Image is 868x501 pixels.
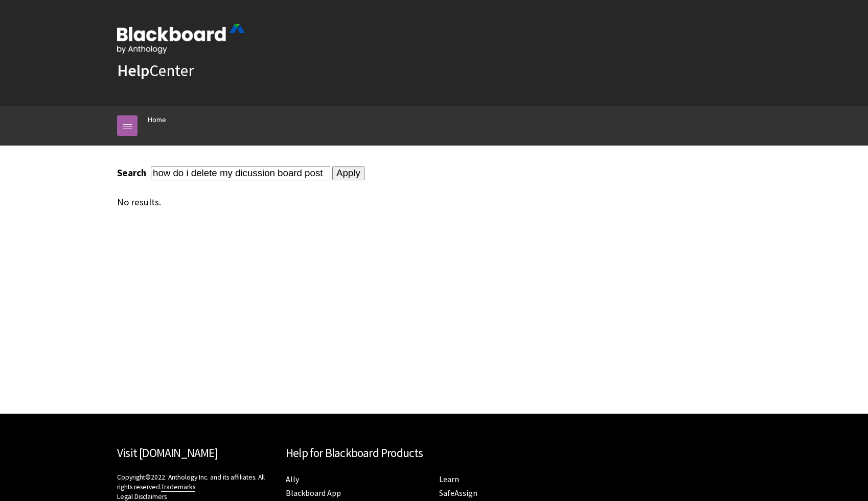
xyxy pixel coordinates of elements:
label: Search [117,167,149,179]
a: Blackboard App [286,488,341,498]
a: Trademarks [161,483,195,492]
a: SafeAssign [439,488,477,498]
a: HelpCenter [117,60,194,81]
strong: Help [117,60,149,81]
div: No results. [117,197,751,208]
img: Blackboard by Anthology [117,24,245,54]
input: Apply [332,166,364,180]
a: Learn [439,474,459,485]
a: Home [148,113,166,126]
a: Visit [DOMAIN_NAME] [117,445,218,460]
h2: Help for Blackboard Products [286,444,582,462]
a: Ally [286,474,299,485]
